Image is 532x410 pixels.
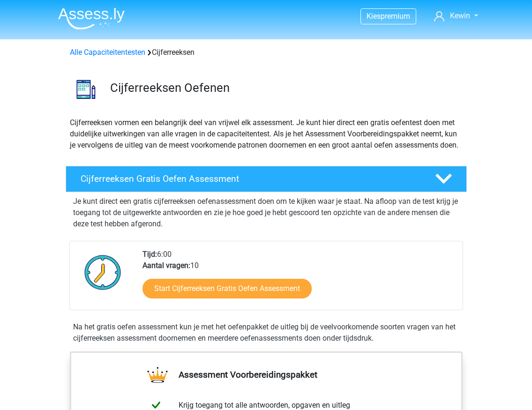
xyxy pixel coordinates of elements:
h3: Cijferreeksen Oefenen [110,81,459,95]
div: Cijferreeksen [66,47,466,58]
p: Je kunt direct een gratis cijferreeksen oefenassessment doen om te kijken waar je staat. Na afloo... [73,196,459,230]
a: Kiespremium [361,10,416,22]
a: Kewin [430,10,481,22]
a: Alle Capaciteitentesten [70,48,145,57]
a: Start Cijferreeksen Gratis Oefen Assessment [142,279,312,298]
h4: Cijferreeksen Gratis Oefen Assessment [81,173,420,184]
img: Assessly [58,7,125,30]
div: Na het gratis oefen assessment kun je met het oefenpakket de uitleg bij de veelvoorkomende soorte... [69,321,463,344]
b: Aantal vragen: [142,261,190,270]
span: Kewin [450,11,470,20]
div: 6:00 10 [135,249,462,310]
p: Cijferreeksen vormen een belangrijk deel van vrijwel elk assessment. Je kunt hier direct een grat... [70,117,463,151]
a: Cijferreeksen Gratis Oefen Assessment [62,166,471,192]
img: cijferreeksen [66,69,106,109]
span: Kies [367,12,381,21]
span: premium [381,12,410,21]
b: Tijd: [142,250,157,259]
img: Klok [79,249,127,296]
